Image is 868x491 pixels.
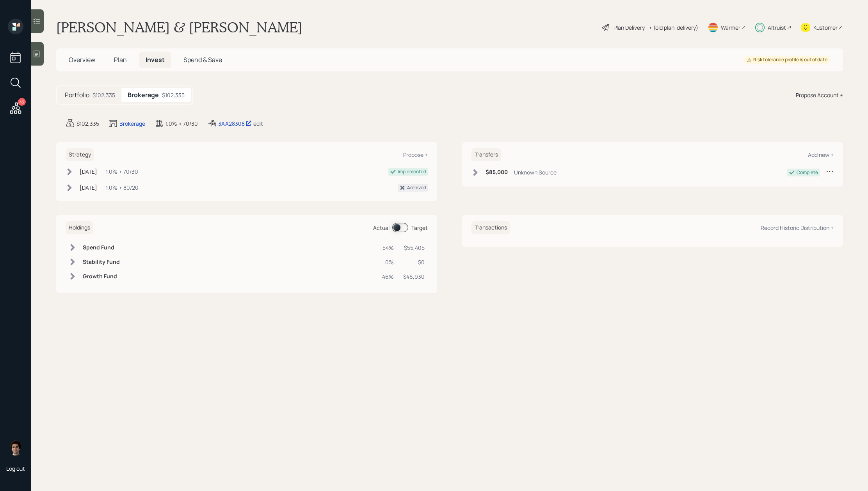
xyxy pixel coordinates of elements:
div: edit [253,120,263,127]
div: Warmer [721,23,740,32]
div: $0 [403,258,425,266]
span: Plan [114,55,127,64]
div: Risk tolerance profile is out of date [747,57,827,63]
img: harrison-schaefer-headshot-2.png [8,440,23,455]
div: Unknown Source [514,168,557,176]
div: 3AA28308 [218,119,252,128]
h6: Transfers [471,148,501,161]
div: Plan Delivery [614,23,645,32]
div: Brokerage [119,119,145,128]
div: Altruist [768,23,786,32]
span: Overview [69,55,95,64]
div: Implemented [398,168,426,175]
div: Propose + [403,151,428,158]
div: 1.0% • 70/30 [106,167,138,176]
div: Actual [373,224,390,232]
div: $102,335 [162,91,185,99]
div: 0% [382,258,394,266]
div: • (old plan-delivery) [649,23,698,32]
h6: Growth Fund [83,273,120,280]
h6: Spend Fund [83,244,120,251]
span: Invest [146,55,165,64]
div: $55,405 [403,244,425,252]
h6: Stability Fund [83,259,120,265]
div: Target [411,224,428,232]
h5: Portfolio [65,91,89,99]
h6: Transactions [471,221,510,234]
div: 1.0% • 70/30 [165,119,198,128]
h1: [PERSON_NAME] & [PERSON_NAME] [56,19,302,36]
h6: Strategy [66,148,94,161]
div: 46% [382,272,394,281]
div: Record Historic Distribution + [761,224,834,231]
div: [DATE] [80,167,97,176]
div: Propose Account + [796,91,843,99]
div: $46,930 [403,272,425,281]
div: 54% [382,244,394,252]
div: Log out [6,465,25,472]
div: [DATE] [80,183,97,192]
div: $102,335 [92,91,115,99]
h6: Holdings [66,221,93,234]
h5: Brokerage [128,91,159,99]
div: 43 [18,98,26,106]
div: Add new + [808,151,834,158]
div: Complete [797,169,818,176]
div: Kustomer [813,23,838,32]
div: 1.0% • 80/20 [106,183,139,192]
div: $102,335 [76,119,99,128]
div: Archived [407,184,426,191]
span: Spend & Save [183,55,222,64]
h6: $85,000 [486,169,508,176]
